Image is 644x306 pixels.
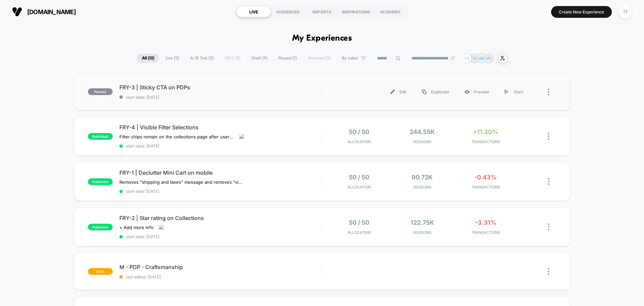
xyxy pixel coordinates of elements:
[412,174,433,181] span: 90.72k
[475,219,496,226] span: -3.31%
[88,133,113,140] span: published
[548,268,549,275] img: close
[88,268,113,275] span: draft
[455,230,516,235] span: TRANSACTIONS
[247,54,272,63] span: Draft ( 9 )
[349,128,369,135] span: 50 / 50
[347,230,371,235] span: Allocation
[505,90,508,94] img: menu
[342,56,358,61] span: By Label
[185,54,219,63] span: A/B Test ( 3 )
[619,5,632,18] div: TF
[119,215,322,221] span: FRY-2 | Star rating on Collections
[455,139,516,144] span: TRANSACTIONS
[478,56,485,61] p: NM
[119,274,322,279] span: last edited: [DATE]
[119,134,234,139] span: Filter chips remain on the collections page after users make their selection
[617,5,634,19] button: TF
[548,133,549,140] img: close
[485,56,492,61] p: MC
[271,6,305,17] div: AUDIENCES
[392,230,452,235] span: Sessions
[12,7,22,17] img: Visually logo
[471,56,477,61] p: CN
[349,219,369,226] span: 50 / 50
[88,88,113,95] span: paused
[10,6,78,17] button: [DOMAIN_NAME]
[236,6,271,17] div: LIVE
[410,128,435,135] span: 244.55k
[119,169,322,176] span: FRY-1 | Declutter Mini Cart on mobile
[548,178,549,185] img: close
[119,95,322,100] span: start date: [DATE]
[548,88,549,95] img: close
[119,189,322,194] span: start date: [DATE]
[119,143,322,148] span: start date: [DATE]
[462,53,472,63] div: + 2
[119,225,154,230] span: + Add more info
[451,56,455,60] img: end
[347,139,371,144] span: Allocation
[548,223,549,230] img: close
[390,90,395,94] img: menu
[119,234,322,239] span: start date: [DATE]
[88,178,113,185] span: published
[457,84,497,99] div: Preview
[474,174,497,181] span: -0.43%
[119,84,322,91] span: FRY-3 | Sticky CTA on PDPs
[349,174,369,181] span: 50 / 50
[119,179,244,185] span: Removes "shipping and taxes" message and removes "view cart" CTA.
[339,6,373,17] div: INSPIRATIONS
[392,139,452,144] span: Sessions
[273,54,302,63] span: Paused ( 1 )
[411,219,434,226] span: 122.75k
[392,185,452,189] span: Sessions
[119,124,322,131] span: FRY-4 | Visible Filter Selections
[305,6,339,17] div: REPORTS
[551,6,612,18] button: Create New Experience
[137,54,159,63] span: All ( 13 )
[455,185,516,189] span: TRANSACTIONS
[383,84,414,99] div: Edit
[373,6,408,17] div: ACADEMY
[347,185,371,189] span: Allocation
[473,128,498,135] span: +11.20%
[422,90,426,94] img: menu
[497,84,531,99] div: Start
[27,8,76,15] span: [DOMAIN_NAME]
[88,224,113,230] span: published
[119,264,322,270] span: M - PDP - Craftsmanship
[414,84,457,99] div: Duplicate
[292,34,352,43] h1: My Experiences
[160,54,184,63] span: Live ( 3 )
